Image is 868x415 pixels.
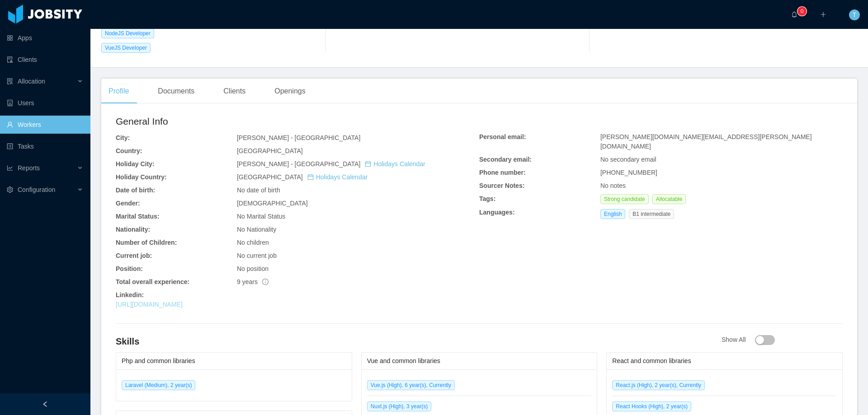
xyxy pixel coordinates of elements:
span: Configuration [18,186,55,193]
span: VueJS Developer [101,43,151,53]
b: Sourcer Notes: [479,182,524,189]
span: No secondary email [600,156,656,163]
b: Personal email: [479,133,526,140]
i: icon: plus [820,11,826,18]
b: Languages: [479,209,515,216]
div: Documents [151,79,202,104]
b: Tags: [479,195,495,202]
span: React.js (High), 2 year(s), Currently [612,380,705,390]
a: icon: profileTasks [7,137,83,155]
span: No date of birth [237,187,280,194]
span: No notes [600,182,626,189]
div: React and common libraries [612,353,837,369]
span: [PERSON_NAME] - [GEOGRAPHIC_DATA] [237,134,360,141]
span: T [853,9,857,20]
a: icon: calendarHolidays Calendar [365,160,425,168]
a: icon: auditClients [7,51,83,69]
span: English [600,209,625,219]
b: Secondary email: [479,156,532,163]
span: No current job [237,252,277,259]
span: [PERSON_NAME] - [GEOGRAPHIC_DATA] [237,160,425,168]
span: NodeJS Developer [101,28,154,38]
span: No Marital Status [237,213,285,220]
h2: General Info [116,114,479,129]
b: Linkedin: [116,291,144,298]
span: [GEOGRAPHIC_DATA] [237,173,368,181]
h4: Skills [116,335,722,348]
span: [PERSON_NAME][DOMAIN_NAME][EMAIL_ADDRESS][PERSON_NAME][DOMAIN_NAME] [600,133,812,150]
a: [URL][DOMAIN_NAME] [116,301,183,308]
i: icon: bell [791,11,797,18]
i: icon: solution [7,78,13,84]
a: icon: appstoreApps [7,29,83,47]
b: Holiday City: [116,160,155,168]
span: [PHONE_NUMBER] [600,169,657,176]
span: Vue.js (High), 6 year(s), Currently [367,380,455,390]
div: Php and common libraries [122,353,346,369]
span: [DEMOGRAPHIC_DATA] [237,200,308,207]
sup: 0 [797,7,807,16]
div: Profile [101,79,136,104]
b: Total overall experience: [116,278,189,285]
div: Openings [267,79,313,104]
b: Number of Children: [116,239,177,246]
span: info-circle [262,279,269,285]
span: [GEOGRAPHIC_DATA] [237,147,303,154]
b: Date of birth: [116,187,155,194]
i: icon: line-chart [7,165,13,171]
span: No Nationality [237,226,276,233]
b: City: [116,134,130,141]
i: icon: calendar [307,174,314,180]
span: Laravel (Medium), 2 year(s) [122,380,195,390]
b: Gender: [116,200,140,207]
b: Phone number: [479,169,526,176]
b: Nationality: [116,226,150,233]
b: Country: [116,147,142,154]
span: Reports [18,164,40,172]
span: React Hooks (High), 2 year(s) [612,401,691,411]
b: Marital Status: [116,213,159,220]
span: Allocation [18,78,45,85]
b: Current job: [116,252,152,259]
b: Holiday Country: [116,173,167,181]
span: No children [237,239,269,246]
span: No position [237,265,269,272]
span: Nuxt.js (High), 3 year(s) [367,401,432,411]
div: Vue and common libraries [367,353,592,369]
span: 9 years [237,278,269,285]
i: icon: setting [7,187,13,193]
span: Strong candidate [600,194,649,204]
div: Clients [216,79,253,104]
i: icon: calendar [365,161,371,167]
span: Show All [722,336,775,343]
a: icon: userWorkers [7,116,83,134]
a: icon: robotUsers [7,94,83,112]
span: B1 intermediate [629,209,674,219]
b: Position: [116,265,143,272]
a: icon: calendarHolidays Calendar [307,173,368,181]
span: Allocatable [652,194,686,204]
